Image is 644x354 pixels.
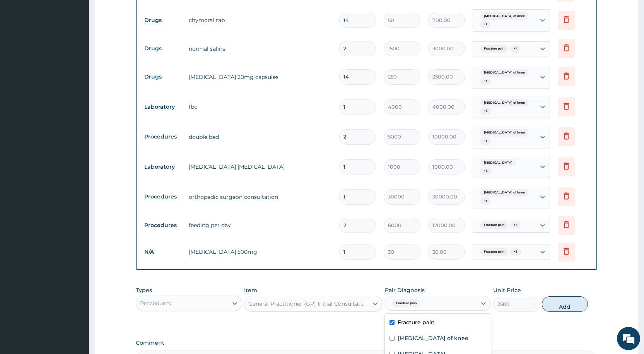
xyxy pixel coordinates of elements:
[185,99,335,115] td: fbc
[140,299,171,307] div: Procedures
[244,286,257,294] label: Item
[480,159,516,167] span: [MEDICAL_DATA]
[480,21,491,28] span: + 1
[185,189,335,205] td: orthopedic surgeon consultation
[127,4,145,22] div: Minimize live chat window
[248,300,369,308] div: General Practitioner (GP) Initial Consultation fee
[140,160,185,174] td: Laboratory
[398,334,468,342] label: [MEDICAL_DATA] of knee
[480,197,491,205] span: + 1
[480,189,529,197] span: [MEDICAL_DATA] of knee
[398,318,435,326] label: Fracture pain
[136,340,597,346] label: Comment
[480,12,529,20] span: [MEDICAL_DATA] of knee
[136,287,152,294] label: Types
[185,12,335,28] td: chymoral tab
[140,130,185,144] td: Procedures
[140,70,185,84] td: Drugs
[14,39,31,58] img: d_794563401_company_1708531726252_794563401
[480,69,529,77] span: [MEDICAL_DATA] of knee
[392,299,420,307] span: Fracture pain
[510,248,521,256] span: + 3
[493,286,521,294] label: Unit Price
[510,221,521,229] span: + 1
[480,167,492,175] span: + 3
[140,13,185,27] td: Drugs
[185,159,335,174] td: [MEDICAL_DATA] [MEDICAL_DATA]
[480,45,508,53] span: Fracture pain
[542,296,588,312] button: Add
[480,77,491,85] span: + 1
[45,97,107,176] span: We're online!
[185,69,335,85] td: [MEDICAL_DATA] 20mg capsules
[185,41,335,56] td: normal saline
[480,221,508,229] span: Fracture pain
[510,45,521,53] span: + 1
[4,211,147,238] textarea: Type your message and hit 'Enter'
[480,107,492,115] span: + 3
[140,190,185,204] td: Procedures
[140,100,185,114] td: Laboratory
[480,99,529,107] span: [MEDICAL_DATA] of knee
[140,218,185,233] td: Procedures
[480,248,508,256] span: Fracture pain
[185,244,335,260] td: [MEDICAL_DATA] 500mg
[185,217,335,233] td: feeding per day
[185,129,335,145] td: double bed
[385,286,425,294] label: Pair Diagnosis
[480,129,529,137] span: [MEDICAL_DATA] of knee
[480,137,491,145] span: + 1
[40,43,130,53] div: Chat with us now
[140,41,185,56] td: Drugs
[140,245,185,259] td: N/A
